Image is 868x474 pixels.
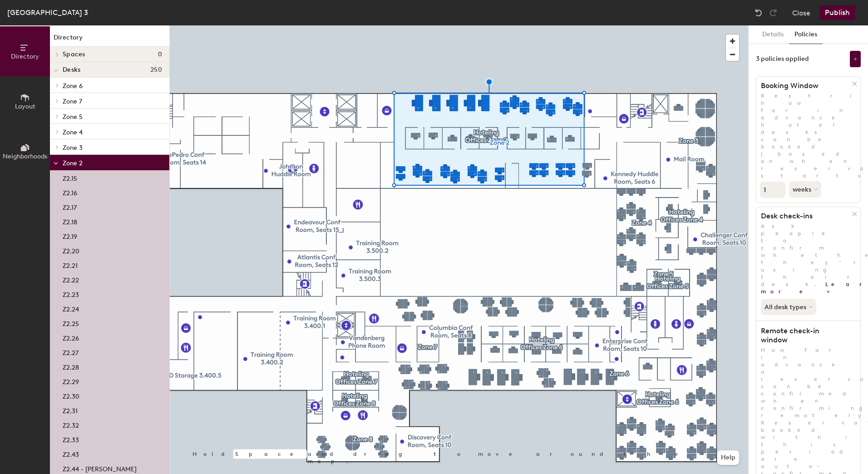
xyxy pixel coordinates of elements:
[756,92,860,179] p: Restrict how far in advance hotel desks can be booked (based on when reservation starts).
[63,245,79,255] p: Z2.20
[63,172,77,183] p: Z2.15
[158,51,162,58] span: 0
[63,187,77,197] p: Z2.16
[63,434,79,444] p: Z2.33
[63,230,77,241] p: Z2.19
[63,216,77,226] p: Z2.18
[63,98,82,105] span: Zone 7
[792,5,810,20] button: Close
[63,375,79,386] p: Z2.29
[63,128,83,136] span: Zone 4
[756,212,852,221] h1: Desk check-ins
[63,419,79,430] p: Z2.32
[63,201,77,212] p: Z2.17
[717,450,739,465] button: Help
[761,299,816,315] button: All desk types
[63,159,83,167] span: Zone 2
[7,7,88,18] div: [GEOGRAPHIC_DATA] 3
[63,274,79,284] p: Z2.22
[63,346,79,357] p: Z2.27
[754,8,763,17] img: Undo
[15,103,35,110] span: Layout
[50,33,169,47] h1: Directory
[63,390,79,400] p: Z2.30
[789,181,821,197] button: weeks
[756,326,852,345] h1: Remote check-in window
[63,463,137,473] p: Z2.44 - [PERSON_NAME]
[3,153,47,160] span: Neighborhoods
[769,8,778,17] img: Redo
[63,332,79,342] p: Z2.26
[63,361,79,371] p: Z2.28
[63,82,83,90] span: Zone 6
[150,66,162,74] span: 250
[63,51,85,58] span: Spaces
[63,259,78,270] p: Z2.21
[819,5,855,20] button: Publish
[63,317,79,328] p: Z2.25
[63,144,83,152] span: Zone 3
[63,113,83,121] span: Zone 5
[789,25,823,44] button: Policies
[63,303,79,313] p: Z2.24
[11,53,39,60] span: Directory
[757,25,789,44] button: Details
[63,448,79,459] p: Z2.43
[756,81,852,90] h1: Booking Window
[756,55,809,63] div: 3 policies applied
[63,66,80,74] span: Desks
[63,405,78,415] p: Z2.31
[63,288,79,299] p: Z2.23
